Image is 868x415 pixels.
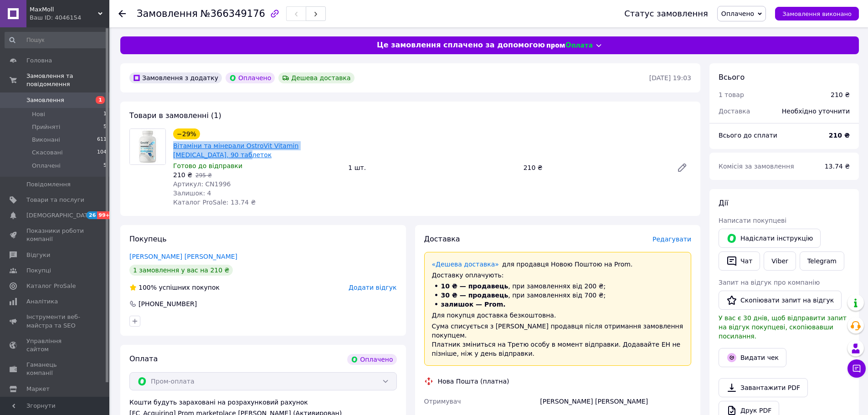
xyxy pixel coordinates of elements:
[30,14,109,22] div: Ваш ID: 4046154
[344,161,519,174] div: 1 шт.
[673,159,691,177] a: Редагувати
[719,314,847,340] span: У вас є 30 днів, щоб відправити запит на відгук покупцеві, скопіювавши посилання.
[26,361,84,377] span: Гаманець компанії
[719,163,794,170] span: Комісія за замовлення
[26,72,109,88] span: Замовлення та повідомлення
[652,236,691,243] span: Редагувати
[96,96,105,104] span: 1
[173,128,200,139] div: −29%
[441,301,506,308] span: залишок — Prom.
[26,297,58,306] span: Аналітика
[97,149,107,157] span: 104
[97,211,112,219] span: 99+
[538,393,693,410] div: [PERSON_NAME] [PERSON_NAME]
[26,282,76,290] span: Каталог ProSale
[520,161,669,174] div: 210 ₴
[129,265,233,276] div: 1 замовлення у вас на 210 ₴
[432,282,684,291] li: , при замовленнях від 200 ₴;
[441,282,508,290] span: 10 ₴ — продавець
[26,251,50,259] span: Відгуки
[800,251,844,271] a: Telegram
[138,299,198,308] div: [PHONE_NUMBER]
[26,227,84,243] span: Показники роботи компанії
[32,110,45,118] span: Нові
[26,56,52,65] span: Головна
[719,132,777,139] span: Всього до сплати
[200,8,265,19] span: №366349176
[432,271,684,280] div: Доставку оплачують:
[377,40,545,51] span: Це замовлення сплачено за допомогою
[782,10,852,17] span: Замовлення виконано
[173,171,192,179] span: 210 ₴
[719,108,750,115] span: Доставка
[137,8,198,19] span: Замовлення
[103,162,107,170] span: 5
[118,9,126,18] div: Повернутися назад
[26,385,50,393] span: Маркет
[719,229,821,248] button: Надіслати інструкцію
[776,101,855,121] div: Необхідно уточнити
[32,162,61,170] span: Оплачені
[173,199,256,206] span: Каталог ProSale: 13.74 ₴
[764,251,796,271] a: Viber
[173,190,211,197] span: Залишок: 4
[129,235,167,243] span: Покупець
[347,354,396,365] div: Оплачено
[829,132,850,139] b: 210 ₴
[32,136,60,144] span: Виконані
[432,260,684,269] div: для продавця Новою Поштою на Prom.
[32,123,60,131] span: Прийняті
[432,261,499,268] a: «Дешева доставка»
[432,291,684,300] li: , при замовленнях від 700 ₴;
[26,266,51,275] span: Покупці
[173,142,298,159] a: Вітаміни та мінерали OstroVit Vitamin [MEDICAL_DATA], 90 таблеток
[26,96,64,104] span: Замовлення
[129,253,237,260] a: [PERSON_NAME] [PERSON_NAME]
[129,72,222,83] div: Замовлення з додатку
[103,110,107,118] span: 1
[847,359,866,378] button: Чат з покупцем
[195,172,212,179] span: 295 ₴
[441,292,508,299] span: 30 ₴ — продавець
[129,283,220,292] div: успішних покупок
[719,217,786,224] span: Написати покупцеві
[719,348,786,367] button: Видати чек
[139,284,157,291] span: 100%
[87,211,97,219] span: 26
[173,162,242,169] span: Готово до відправки
[278,72,354,83] div: Дешева доставка
[130,129,165,164] img: Вітаміни та мінерали OstroVit Vitamin B Complex, 90 таблеток
[719,291,842,310] button: Скопіювати запит на відгук
[831,90,850,99] div: 210 ₴
[424,235,460,243] span: Доставка
[26,337,84,354] span: Управління сайтом
[721,10,754,17] span: Оплачено
[719,73,745,82] span: Всього
[719,91,744,98] span: 1 товар
[129,354,158,363] span: Оплата
[649,74,691,82] time: [DATE] 19:03
[624,9,708,18] div: Статус замовлення
[26,196,84,204] span: Товари та послуги
[129,111,221,120] span: Товари в замовленні (1)
[432,322,684,358] div: Сума списується з [PERSON_NAME] продавця після отримання замовлення покупцем. Платник зміниться н...
[26,313,84,329] span: Інструменти веб-майстра та SEO
[103,123,107,131] span: 5
[173,180,231,188] span: Артикул: CN1996
[5,32,108,48] input: Пошук
[32,149,63,157] span: Скасовані
[719,279,820,286] span: Запит на відгук про компанію
[26,211,94,220] span: [DEMOGRAPHIC_DATA]
[825,163,850,170] span: 13.74 ₴
[30,5,98,14] span: MaxMoll
[719,251,760,271] button: Чат
[424,398,461,405] span: Отримувач
[226,72,275,83] div: Оплачено
[436,377,512,386] div: Нова Пошта (платна)
[432,311,684,320] div: Для покупця доставка безкоштовна.
[97,136,107,144] span: 611
[719,199,728,207] span: Дії
[349,284,396,291] span: Додати відгук
[26,180,71,189] span: Повідомлення
[719,378,808,397] a: Завантажити PDF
